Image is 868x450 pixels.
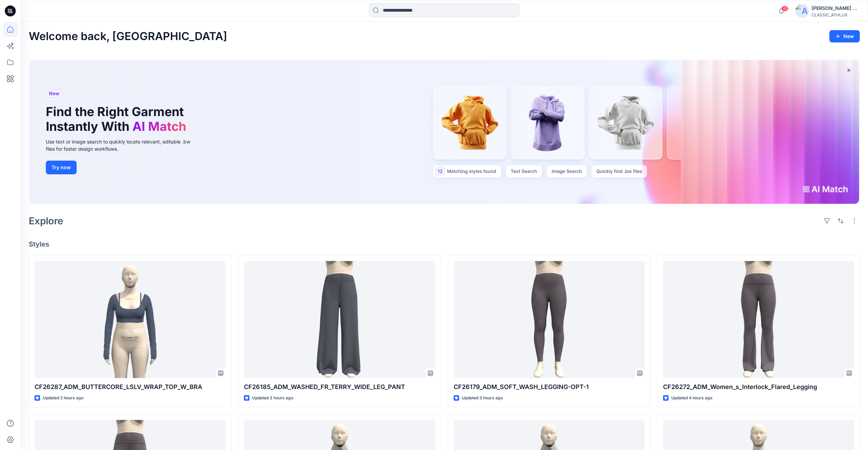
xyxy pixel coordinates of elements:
[46,161,77,174] button: Try now
[829,30,860,42] button: New
[812,12,859,17] div: CLASSIC_ATHLUX
[46,104,190,134] h1: Find the Right Garment Instantly With
[671,395,712,402] p: Updated 4 hours ago
[132,119,186,134] span: AI Match
[46,138,200,152] div: Use text or image search to quickly locate relevant, editable .bw files for faster design workflows.
[781,6,789,11] span: 46
[29,215,63,226] h2: Explore
[663,382,854,392] p: CF26272_ADM_Women_s_Interlock_Flared_Legging
[252,395,293,402] p: Updated 3 hours ago
[35,382,225,392] p: CF26287_ADM_BUTTERCORE_LSLV_WRAP_TOP_W_BRA
[462,395,503,402] p: Updated 3 hours ago
[812,4,859,12] div: [PERSON_NAME] Cfai
[663,261,854,378] a: CF26272_ADM_Women_s_Interlock_Flared_Legging
[43,395,83,402] p: Updated 2 hours ago
[49,89,60,98] span: New
[244,261,435,378] a: CF26185_ADM_WASHED_FR_TERRY_WIDE_LEG_PANT
[795,4,809,18] img: avatar
[35,261,225,378] a: CF26287_ADM_BUTTERCORE_LSLV_WRAP_TOP_W_BRA
[454,261,645,378] a: CF26179_ADM_SOFT_WASH_LEGGING-OPT-1
[454,382,645,392] p: CF26179_ADM_SOFT_WASH_LEGGING-OPT-1
[29,30,227,43] h2: Welcome back, [GEOGRAPHIC_DATA]
[244,382,435,392] p: CF26185_ADM_WASHED_FR_TERRY_WIDE_LEG_PANT
[29,240,860,248] h4: Styles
